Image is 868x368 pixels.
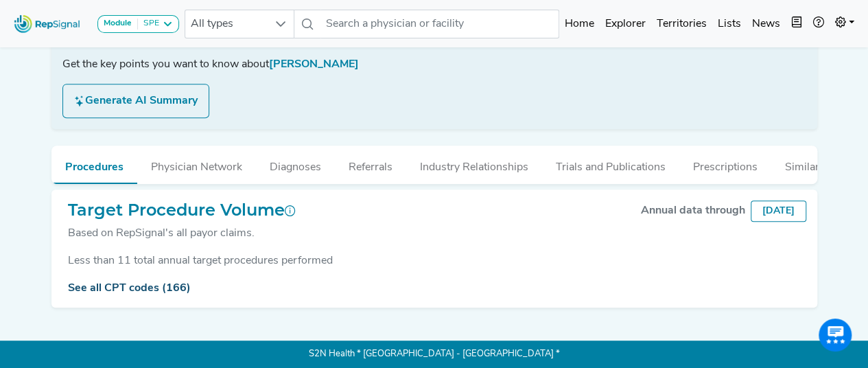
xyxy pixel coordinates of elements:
[68,283,191,294] a: See all CPT codes (166)
[68,225,296,242] div: Based on RepSignal's all payor claims.
[641,203,745,219] div: Annual data through
[62,253,806,269] div: Less than 11 total annual target procedures performed
[751,200,806,222] div: [DATE]
[786,10,808,38] button: Intel Book
[185,10,268,38] span: All types
[679,146,771,183] button: Prescriptions
[137,146,256,183] button: Physician Network
[651,10,712,38] a: Territories
[104,19,132,27] strong: Module
[97,15,179,33] button: ModuleSPE
[51,341,817,368] p: S2N Health * [GEOGRAPHIC_DATA] - [GEOGRAPHIC_DATA] *
[68,200,296,220] h2: Target Procedure Volume
[600,10,651,38] a: Explorer
[542,146,679,183] button: Trials and Publications
[269,59,359,70] span: [PERSON_NAME]
[62,84,209,118] button: Generate AI Summary
[406,146,542,183] button: Industry Relationships
[712,10,747,38] a: Lists
[51,146,137,184] button: Procedures
[335,146,406,183] button: Referrals
[138,19,159,30] div: SPE
[320,10,559,38] input: Search a physician or facility
[62,56,806,73] div: Get the key points you want to know about
[256,146,335,183] button: Diagnoses
[747,10,786,38] a: News
[559,10,600,38] a: Home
